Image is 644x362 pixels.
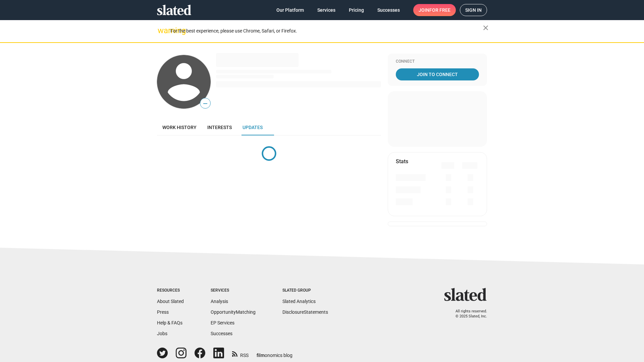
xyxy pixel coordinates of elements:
a: Join To Connect [396,68,479,80]
a: Slated Analytics [282,299,316,304]
a: Sign in [460,4,487,16]
span: Interests [207,125,232,130]
a: Our Platform [271,4,309,16]
a: About Slated [157,299,184,304]
span: Updates [243,125,263,130]
a: Analysis [211,299,228,304]
span: Pricing [349,4,364,16]
div: Connect [396,59,479,64]
mat-card-title: Stats [396,158,408,165]
span: Join [419,4,450,16]
a: Jobs [157,331,167,336]
a: Interests [202,119,237,135]
div: Resources [157,288,184,293]
a: Press [157,309,169,315]
a: EP Services [211,320,234,325]
a: Services [312,4,341,16]
span: film [257,353,265,358]
span: Successes [377,4,400,16]
p: All rights reserved. © 2025 Slated, Inc. [448,309,487,319]
span: for free [429,4,450,16]
div: Services [211,288,256,293]
span: Work history [162,125,197,130]
mat-icon: warning [158,26,166,35]
a: Successes [211,331,232,336]
a: Work history [157,119,202,135]
a: filmonomics blog [257,347,292,359]
a: Joinfor free [413,4,456,16]
mat-icon: close [482,24,490,32]
span: Our Platform [276,4,304,16]
a: Pricing [343,4,369,16]
a: Help & FAQs [157,320,182,325]
div: Slated Group [282,288,328,293]
a: DisclosureStatements [282,309,328,315]
a: OpportunityMatching [211,309,256,315]
span: — [200,99,210,108]
a: RSS [232,348,249,359]
div: For the best experience, please use Chrome, Safari, or Firefox. [170,26,483,36]
span: Join To Connect [397,68,478,80]
span: Sign in [465,4,482,16]
a: Successes [372,4,405,16]
a: Updates [237,119,268,135]
span: Services [317,4,335,16]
